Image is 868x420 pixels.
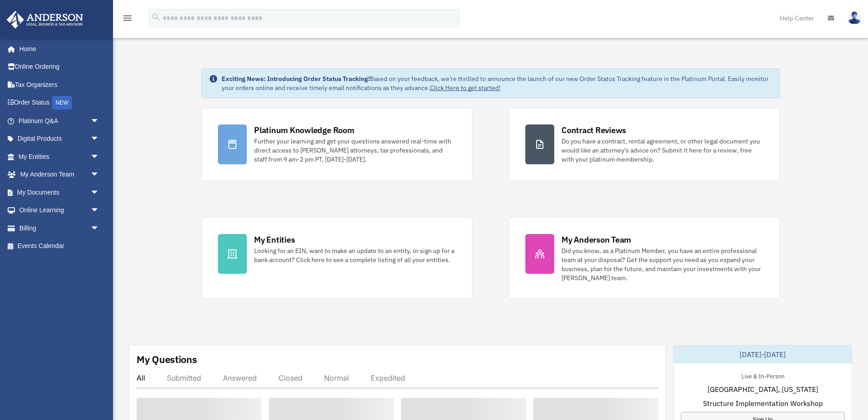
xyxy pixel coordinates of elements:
a: Billingarrow_drop_down [6,219,113,237]
div: Submitted [167,373,201,382]
div: Contract Reviews [561,124,626,136]
div: Live & In-Person [734,371,792,380]
span: arrow_drop_down [90,148,108,166]
span: Structure Implementation Workshop [703,398,823,409]
a: menu [122,16,133,24]
span: arrow_drop_down [90,201,108,220]
i: search [151,12,161,22]
span: arrow_drop_down [90,130,108,148]
div: My Anderson Team [561,234,631,245]
span: [GEOGRAPHIC_DATA], [US_STATE] [708,384,818,395]
div: Further your learning and get your questions answered real-time with direct access to [PERSON_NAM... [254,137,456,164]
span: arrow_drop_down [90,183,108,202]
span: arrow_drop_down [90,112,108,130]
a: Tax Organizers [6,76,113,94]
a: Events Calendar [6,237,113,255]
div: Do you have a contract, rental agreement, or other legal document you would like an attorney's ad... [561,137,763,164]
div: Platinum Knowledge Room [254,124,354,136]
img: User Pic [848,11,861,24]
div: My Questions [137,353,197,366]
div: Closed [278,373,302,382]
span: arrow_drop_down [90,219,108,238]
div: Based on your feedback, we're thrilled to announce the launch of our new Order Status Tracking fe... [222,74,772,92]
div: My Entities [254,234,295,245]
a: Order StatusNEW [6,94,113,112]
a: Contract Reviews Do you have a contract, rental agreement, or other legal document you would like... [509,108,780,181]
a: Digital Productsarrow_drop_down [6,130,113,148]
a: Online Ordering [6,58,113,76]
div: Answered [223,373,257,382]
a: Click Here to get started! [430,84,500,92]
img: Anderson Advisors Platinum Portal [4,11,86,29]
a: My Documentsarrow_drop_down [6,183,113,201]
a: Online Learningarrow_drop_down [6,201,113,220]
div: Normal [324,373,349,382]
span: arrow_drop_down [90,166,108,184]
div: [DATE]-[DATE] [674,345,852,363]
a: My Anderson Teamarrow_drop_down [6,166,113,184]
i: menu [122,13,133,24]
a: My Entitiesarrow_drop_down [6,148,113,166]
a: Home [6,40,108,58]
div: Looking for an EIN, want to make an update to an entity, or sign up for a bank account? Click her... [254,246,456,264]
div: Did you know, as a Platinum Member, you have an entire professional team at your disposal? Get th... [561,246,763,282]
a: My Anderson Team Did you know, as a Platinum Member, you have an entire professional team at your... [509,217,780,299]
div: NEW [52,96,72,110]
strong: Exciting News: Introducing Order Status Tracking! [222,75,370,83]
a: Platinum Knowledge Room Further your learning and get your questions answered real-time with dire... [201,108,472,181]
div: Expedited [371,373,405,382]
div: All [137,373,145,382]
a: My Entities Looking for an EIN, want to make an update to an entity, or sign up for a bank accoun... [201,217,472,299]
a: Platinum Q&Aarrow_drop_down [6,112,113,130]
